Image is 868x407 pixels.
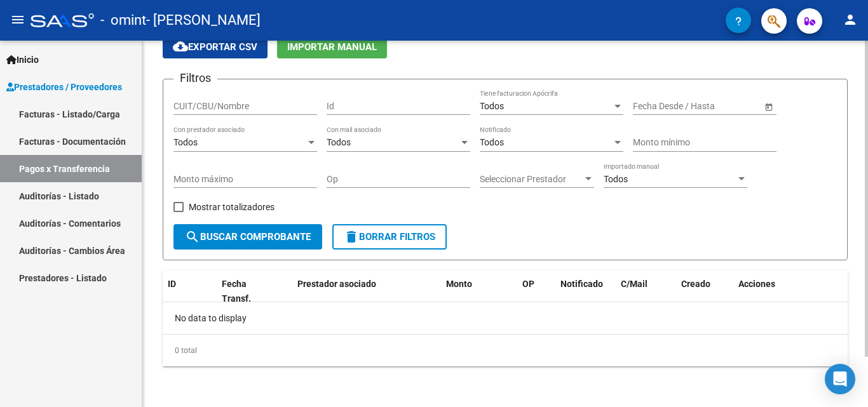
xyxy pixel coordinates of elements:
[168,279,176,289] span: ID
[185,229,200,244] mat-icon: search
[217,270,274,312] datatable-header-cell: Fecha Transf.
[173,137,198,147] span: Todos
[173,39,188,54] mat-icon: cloud_download
[10,12,25,27] mat-icon: menu
[6,53,39,67] span: Inicio
[522,279,534,289] span: OP
[517,270,555,312] datatable-header-cell: OP
[173,224,322,250] button: Buscar Comprobante
[633,101,679,112] input: Fecha inicio
[222,279,251,304] span: Fecha Transf.
[185,231,311,243] span: Buscar Comprobante
[604,174,628,184] span: Todos
[825,364,855,394] div: Open Intercom Messenger
[621,279,648,289] span: C/Mail
[480,137,504,147] span: Todos
[616,270,676,312] datatable-header-cell: C/Mail
[163,270,217,312] datatable-header-cell: ID
[560,279,603,289] span: Notificado
[446,279,472,289] span: Monto
[163,35,268,58] button: Exportar CSV
[189,199,275,215] span: Mostrar totalizadores
[327,137,351,147] span: Todos
[676,270,733,312] datatable-header-cell: Creado
[332,224,447,250] button: Borrar Filtros
[681,279,710,289] span: Creado
[277,35,387,58] button: Importar Manual
[163,302,848,334] div: No data to display
[292,270,441,312] datatable-header-cell: Prestador asociado
[344,229,359,244] mat-icon: delete
[287,41,377,53] span: Importar Manual
[733,270,848,312] datatable-header-cell: Acciones
[555,270,616,312] datatable-header-cell: Notificado
[480,174,583,185] span: Seleccionar Prestador
[163,335,848,366] div: 0 total
[173,69,217,87] h3: Filtros
[690,101,752,112] input: Fecha fin
[173,41,257,53] span: Exportar CSV
[100,6,146,34] span: - omint
[344,231,435,243] span: Borrar Filtros
[297,279,376,289] span: Prestador asociado
[480,101,504,111] span: Todos
[441,270,517,312] datatable-header-cell: Monto
[6,80,122,94] span: Prestadores / Proveedores
[762,100,775,113] button: Open calendar
[738,279,775,289] span: Acciones
[146,6,261,34] span: - [PERSON_NAME]
[843,12,858,27] mat-icon: person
